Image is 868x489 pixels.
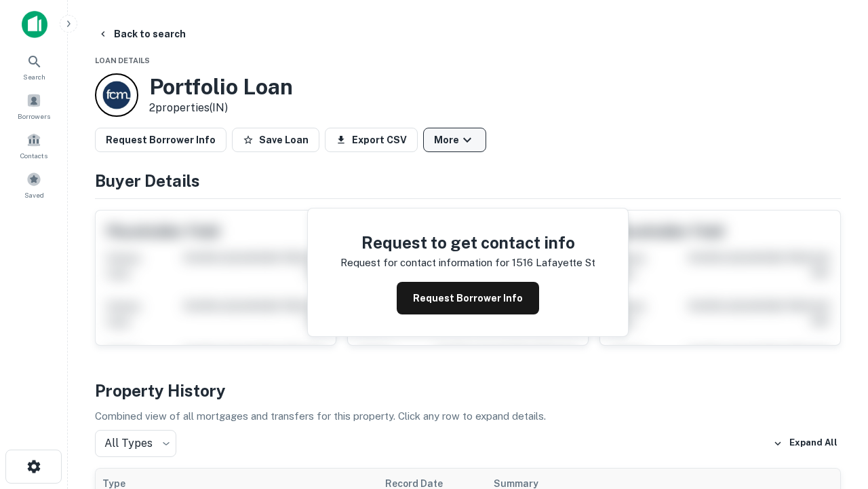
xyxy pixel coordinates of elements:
button: Expand All [770,433,841,454]
div: All Types [95,430,176,457]
span: Contacts [20,150,47,161]
iframe: Chat Widget [800,337,868,402]
p: 2 properties (IN) [149,100,293,116]
button: More [423,128,486,152]
p: Combined view of all mortgages and transfers for this property. Click any row to expand details. [95,408,841,424]
button: Back to search [92,22,191,46]
a: Search [4,48,64,85]
a: Contacts [4,127,64,164]
a: Borrowers [4,88,64,124]
h4: Buyer Details [95,168,841,193]
h3: Portfolio Loan [149,74,293,100]
img: capitalize-icon.png [22,11,47,38]
button: Save Loan [232,128,319,152]
span: Saved [24,189,44,200]
span: Search [23,71,45,82]
p: Request for contact information for [340,255,509,271]
button: Request Borrower Info [95,128,226,152]
button: Export CSV [325,128,418,152]
span: Loan Details [95,56,150,65]
button: Request Borrower Info [397,282,539,314]
span: Borrowers [18,111,50,122]
a: Saved [4,166,64,203]
h4: Property History [95,378,841,403]
h4: Request to get contact info [340,230,595,255]
p: 1516 lafayette st [512,255,595,271]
